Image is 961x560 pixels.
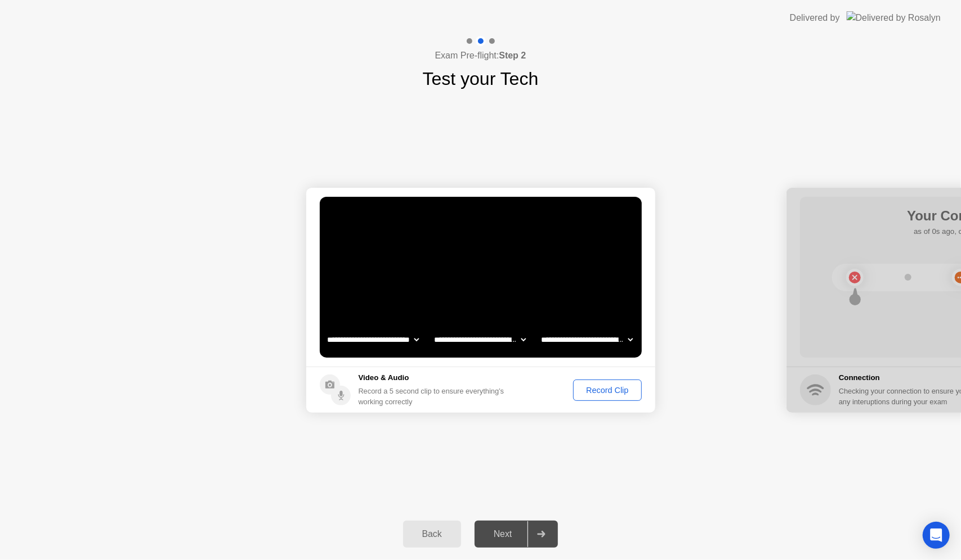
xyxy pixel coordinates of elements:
[423,65,539,92] h1: Test your Tech
[478,529,528,539] div: Next
[359,372,509,383] h5: Video & Audio
[539,328,635,351] select: Available microphones
[475,521,558,548] button: Next
[573,380,641,401] button: Record Clip
[432,328,528,351] select: Available speakers
[790,11,840,25] div: Delivered by
[499,51,526,60] b: Step 2
[577,386,637,395] div: Record Clip
[847,11,941,24] img: Delivered by Rosalyn
[403,521,461,548] button: Back
[325,328,421,351] select: Available cameras
[923,522,950,549] div: Open Intercom Messenger
[406,529,458,539] div: Back
[359,386,509,407] div: Record a 5 second clip to ensure everything’s working correctly
[435,49,526,62] h4: Exam Pre-flight:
